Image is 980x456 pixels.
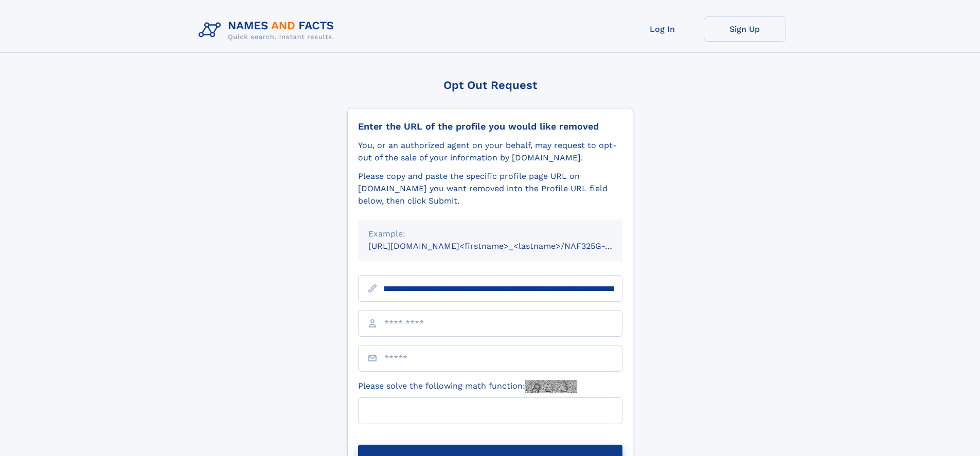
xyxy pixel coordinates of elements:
[358,380,577,393] label: Please solve the following math function:
[358,121,622,132] div: Enter the URL of the profile you would like removed
[368,241,642,251] small: [URL][DOMAIN_NAME]<firstname>_<lastname>/NAF325G-xxxxxxxx
[368,228,612,240] div: Example:
[358,170,622,207] div: Please copy and paste the specific profile page URL on [DOMAIN_NAME] you want removed into the Pr...
[358,139,622,164] div: You, or an authorized agent on your behalf, may request to opt-out of the sale of your informatio...
[621,16,704,42] a: Log In
[704,16,786,42] a: Sign Up
[194,16,343,44] img: Logo Names and Facts
[347,79,633,92] div: Opt Out Request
